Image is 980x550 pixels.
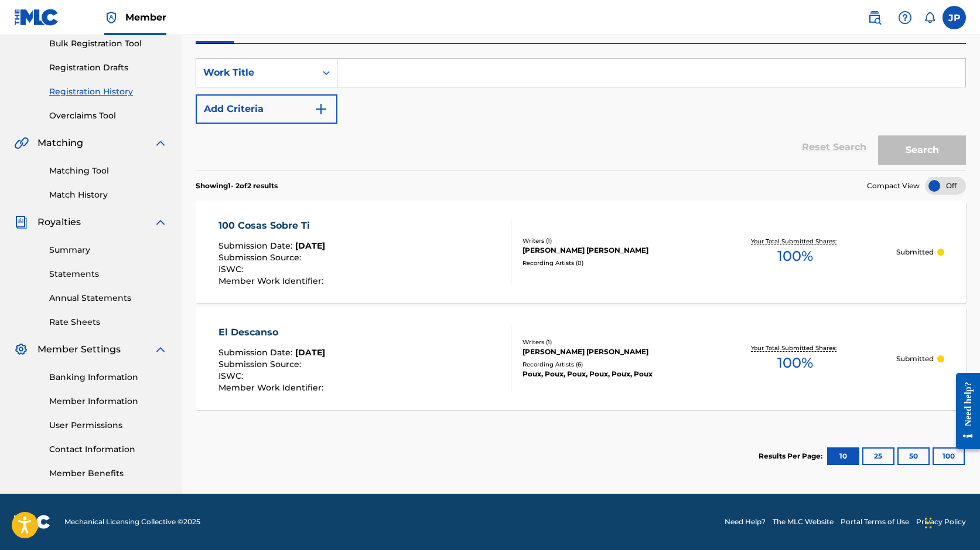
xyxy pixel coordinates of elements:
span: ISWC : [218,371,246,381]
img: expand [153,136,168,150]
span: Royalties [37,215,81,229]
span: Compact View [867,181,920,191]
p: Showing 1 - 2 of 2 results [196,181,278,191]
span: Submission Source : [218,252,304,263]
img: Member Settings [14,342,28,357]
button: 25 [862,447,894,465]
img: logo [14,515,50,529]
span: ISWC : [218,264,246,274]
p: Your Total Submitted Shares: [751,344,839,352]
a: Banking Information [49,371,168,383]
span: Submission Date : [218,347,295,358]
button: Add Criteria [196,94,337,124]
a: Annual Statements [49,292,168,304]
img: MLC Logo [14,9,59,26]
div: [PERSON_NAME] [PERSON_NAME] [523,245,694,256]
span: Mechanical Licensing Collective © 2025 [64,517,200,527]
div: User Menu [943,6,966,29]
a: Public Search [863,6,886,29]
span: Submission Source : [218,359,304,369]
div: Work Title [203,66,309,80]
button: 10 [827,447,859,465]
span: [DATE] [295,240,325,251]
div: Recording Artists ( 6 ) [523,360,694,369]
div: Help [893,6,917,29]
button: 100 [933,447,965,465]
img: search [868,11,882,25]
div: Recording Artists ( 0 ) [523,259,694,267]
a: Contact Information [49,443,168,456]
a: Bulk Registration Tool [49,38,168,50]
a: 100 Cosas Sobre TiSubmission Date:[DATE]Submission Source:ISWC:Member Work Identifier:Writers (1)... [196,201,966,303]
img: expand [153,342,168,357]
p: Your Total Submitted Shares: [751,237,839,246]
a: Registration History [49,86,168,98]
a: Matching Tool [49,165,168,177]
span: Submission Date : [218,240,295,251]
a: Summary [49,244,168,256]
p: Results Per Page: [759,451,825,461]
a: Member Information [49,395,168,408]
a: Privacy Policy [916,517,966,527]
img: Matching [14,136,29,150]
span: Member [125,11,166,24]
div: Widget de chat [921,494,980,550]
span: [DATE] [295,347,325,358]
a: Match History [49,189,168,201]
div: Notifications [924,12,935,23]
a: Registration Drafts [49,62,168,74]
div: 100 Cosas Sobre Ti [218,219,326,233]
div: [PERSON_NAME] [PERSON_NAME] [523,347,694,357]
span: 100 % [777,246,813,267]
a: User Permissions [49,419,168,432]
p: Submitted [896,354,934,364]
div: Writers ( 1 ) [523,236,694,245]
span: Matching [37,136,83,150]
span: Member Work Identifier : [218,382,326,393]
button: 50 [897,447,930,465]
img: Top Rightsholder [104,11,118,25]
div: Arrastrar [925,505,932,541]
span: Member Work Identifier : [218,276,326,286]
a: The MLC Website [773,517,834,527]
a: Overclaims Tool [49,110,168,122]
img: 9d2ae6d4665cec9f34b9.svg [314,102,328,116]
div: Writers ( 1 ) [523,338,694,347]
a: Statements [49,268,168,280]
a: Rate Sheets [49,316,168,328]
img: expand [153,215,168,229]
form: Search Form [196,58,966,171]
iframe: Chat Widget [921,494,980,550]
a: Need Help? [725,517,766,527]
a: El DescansoSubmission Date:[DATE]Submission Source:ISWC:Member Work Identifier:Writers (1)[PERSON... [196,307,966,410]
div: Poux, Poux, Poux, Poux, Poux, Poux [523,369,694,379]
a: Member Benefits [49,467,168,480]
p: Submitted [896,247,934,257]
img: Royalties [14,215,28,229]
a: Portal Terms of Use [841,517,909,527]
div: El Descanso [218,325,326,339]
iframe: Resource Center [947,364,980,459]
span: Member Settings [37,342,121,357]
span: 100 % [777,352,813,374]
img: help [898,11,912,25]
